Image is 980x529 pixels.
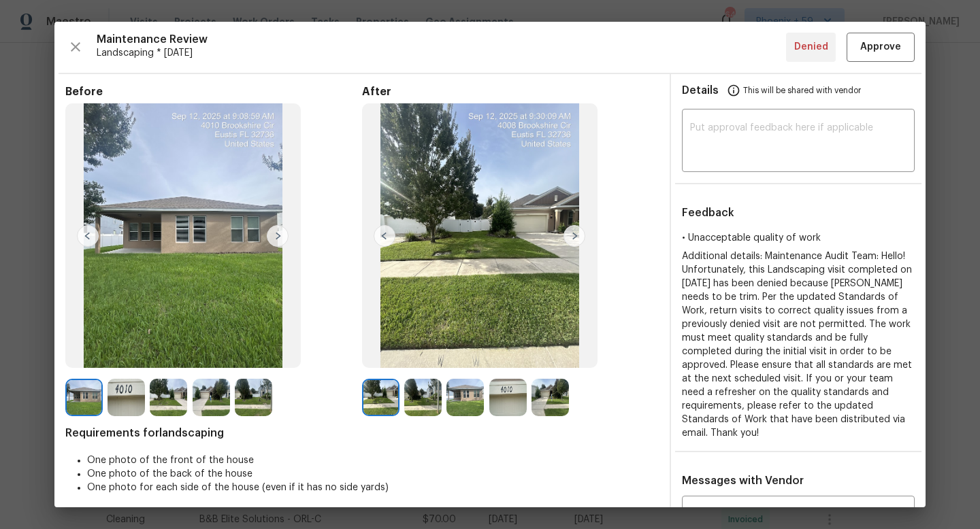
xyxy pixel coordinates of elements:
li: One photo for each side of the house (even if it has no side yards) [87,481,659,494]
span: Details [682,74,719,107]
span: Approve [860,39,901,56]
li: One photo of the back of the house [87,467,659,481]
img: right-chevron-button-url [267,225,289,247]
span: Landscaping * [DATE] [97,46,786,60]
img: right-chevron-button-url [563,225,585,247]
span: Additional details: Maintenance Audit Team: Hello! Unfortunately, this Landscaping visit complete... [682,252,912,438]
span: This will be shared with vendor [743,74,861,107]
span: After [362,85,659,99]
li: One photo of the front of the house [87,454,659,467]
button: Approve [847,33,915,62]
span: Requirements for landscaping [65,426,659,440]
span: • Unacceptable quality of work [682,233,821,243]
span: Feedback [682,207,734,218]
span: Maintenance Review [97,33,786,46]
img: left-chevron-button-url [77,225,99,247]
span: Messages with Vendor [682,475,804,486]
img: left-chevron-button-url [374,225,395,247]
span: Before [65,85,362,99]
